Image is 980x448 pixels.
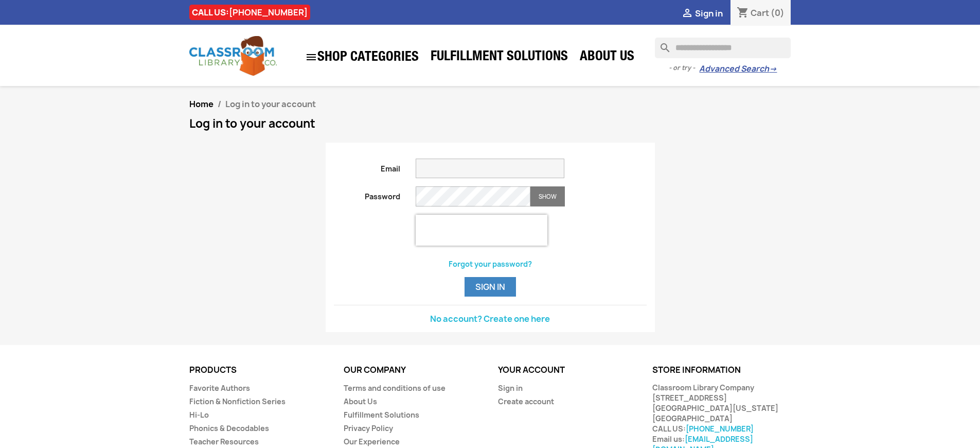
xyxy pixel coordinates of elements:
[305,51,317,63] i: 
[189,423,269,433] a: Phonics & Decodables
[655,38,667,50] i: search
[686,424,754,434] a: [PHONE_NUMBER]
[769,64,777,74] span: →
[465,277,516,297] button: Sign in
[344,383,446,393] a: Terms and conditions of use
[300,46,424,68] a: SHOP CATEGORIES
[225,98,316,110] span: Log in to your account
[189,98,213,110] a: Home
[669,63,699,73] span: - or try -
[498,383,523,393] a: Sign in
[575,47,639,68] a: About Us
[189,437,259,446] a: Teacher Resources
[189,5,310,20] div: CALL US:
[681,8,693,20] i: 
[449,259,532,269] a: Forgot your password?
[344,397,377,406] a: About Us
[344,437,400,446] a: Our Experience
[771,7,785,19] span: (0)
[344,366,483,375] p: Our company
[530,186,565,206] button: Show
[326,186,408,202] label: Password
[498,397,554,406] a: Create account
[189,117,791,130] h1: Log in to your account
[737,7,749,20] i: shopping_cart
[416,186,530,206] input: Password input
[681,8,723,19] a:  Sign in
[751,7,769,19] span: Cart
[652,366,791,375] p: Store information
[699,64,777,74] a: Advanced Search→
[344,410,419,420] a: Fulfillment Solutions
[344,423,393,433] a: Privacy Policy
[189,36,277,76] img: Classroom Library Company
[189,397,286,406] a: Fiction & Nonfiction Series
[655,38,791,58] input: Search
[695,8,723,19] span: Sign in
[189,410,209,420] a: Hi-Lo
[189,366,328,375] p: Products
[229,7,308,18] a: [PHONE_NUMBER]
[189,383,250,393] a: Favorite Authors
[498,364,565,375] a: Your account
[416,215,547,246] iframe: reCAPTCHA
[430,313,550,324] a: No account? Create one here
[425,47,573,68] a: Fulfillment Solutions
[326,159,408,174] label: Email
